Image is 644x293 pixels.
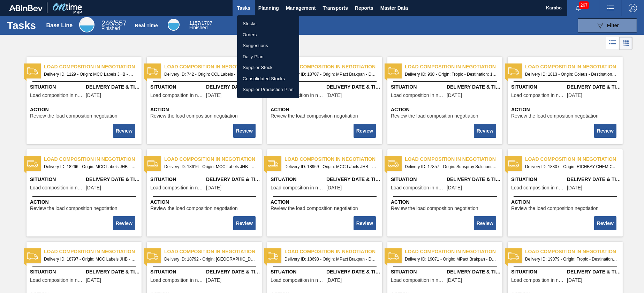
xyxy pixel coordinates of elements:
[237,62,299,73] a: Supplier Stock
[237,84,299,95] a: Supplier Production Plan
[237,29,299,40] a: Orders
[237,51,299,62] a: Daily Plan
[237,73,299,84] a: Consolidated Stocks
[237,18,299,29] a: Stocks
[237,40,299,51] a: Suggestions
